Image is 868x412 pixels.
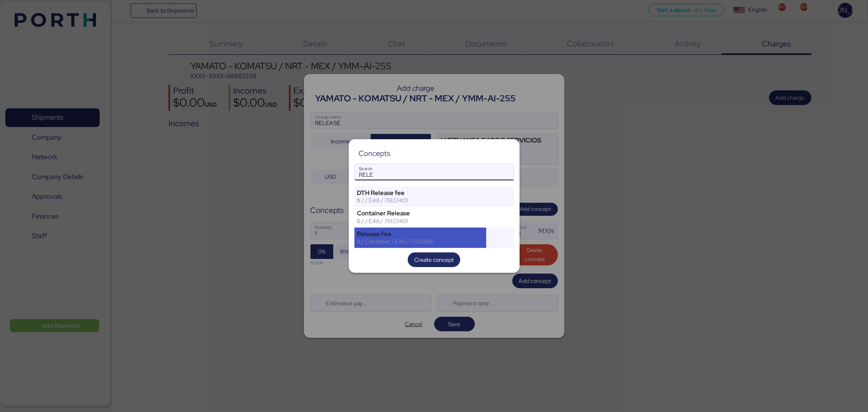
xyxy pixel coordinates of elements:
[357,217,484,225] div: $ / / E48 / 76122401
[414,255,454,265] span: Create concept
[355,164,514,180] input: Search
[357,189,484,197] div: DTH Release fee
[357,197,484,204] div: $ / / E48 / 76122401
[359,150,390,157] div: Concepts
[408,252,460,267] button: Create concept
[357,238,484,245] div: $ / Container / E48 / 55121800
[357,230,484,238] div: Release Fee
[357,210,484,217] div: Container Release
